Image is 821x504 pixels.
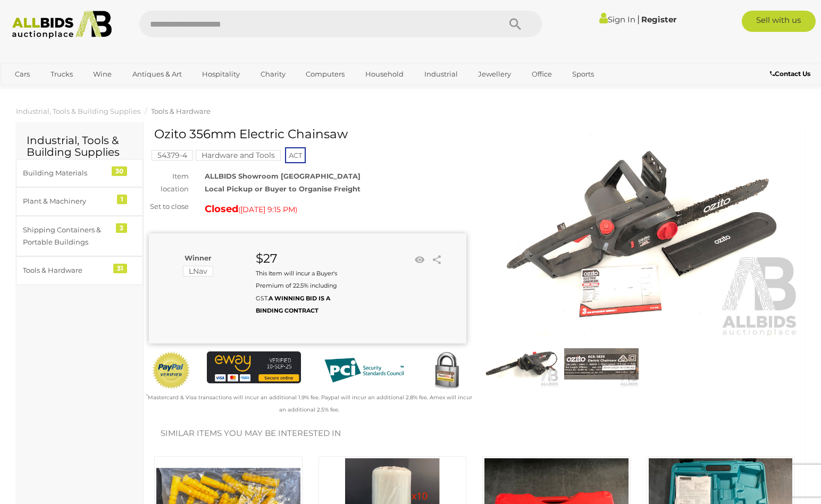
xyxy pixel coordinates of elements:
li: Watch this item [412,252,428,268]
img: PCI DSS compliant [317,351,411,389]
strong: Closed [205,203,238,215]
strong: $27 [256,251,278,266]
span: | [637,13,640,25]
div: Shipping Containers & Portable Buildings [23,224,111,249]
img: Allbids.com.au [6,11,118,39]
a: Industrial [417,65,465,83]
a: Register [641,14,676,24]
a: Tools & Hardware 31 [16,256,143,284]
h2: Industrial, Tools & Building Supplies [27,135,132,158]
a: [GEOGRAPHIC_DATA] [8,83,97,100]
strong: ALLBIDS Showroom [GEOGRAPHIC_DATA] [205,172,361,180]
strong: Local Pickup or Buyer to Organise Freight [205,184,361,193]
img: Ozito 356mm Electric Chainsaw [564,340,638,388]
a: Wine [86,65,119,83]
div: Tools & Hardware [23,264,111,276]
div: Set to close [141,200,197,213]
small: This Item will incur a Buyer's Premium of 22.5% including GST. [256,270,337,314]
span: [DATE] 9:15 PM [240,205,295,214]
mark: Hardware and Tools [196,150,281,161]
a: 54379-4 [152,151,193,159]
mark: 54379-4 [152,150,193,161]
div: Item location [141,170,197,195]
small: Mastercard & Visa transactions will incur an additional 1.9% fee. Paypal will incur an additional... [146,394,472,413]
h2: Similar items you may be interested in [161,429,788,438]
a: Shipping Containers & Portable Buildings 3 [16,216,143,257]
span: ACT [285,147,306,163]
a: Cars [8,65,37,83]
a: Industrial, Tools & Building Supplies [16,107,140,115]
mark: LNav [183,266,213,276]
a: Plant & Machinery 1 [16,187,143,215]
a: Hardware and Tools [196,151,281,159]
a: Sports [565,65,601,83]
a: Computers [299,65,351,83]
a: Hospitality [195,65,247,83]
b: Contact Us [770,70,810,78]
a: Sign In [599,14,635,24]
img: Official PayPal Seal [152,351,191,389]
button: Search [489,11,542,37]
a: Contact Us [770,68,813,80]
a: Building Materials 30 [16,159,143,187]
img: Ozito 356mm Electric Chainsaw [482,133,800,338]
img: Secured by Rapid SSL [427,351,466,391]
a: Sell with us [742,11,816,32]
a: Office [525,65,559,83]
b: Winner [185,254,212,262]
div: Building Materials [23,167,111,179]
a: Antiques & Art [125,65,189,83]
b: A WINNING BID IS A BINDING CONTRACT [256,295,330,314]
div: 30 [112,166,127,176]
a: Jewellery [471,65,518,83]
a: Tools & Hardware [151,107,211,115]
img: eWAY Payment Gateway [207,351,301,383]
div: 3 [116,223,127,233]
div: Plant & Machinery [23,195,111,207]
img: Ozito 356mm Electric Chainsaw [485,340,559,388]
div: 1 [117,195,127,204]
a: Charity [254,65,292,83]
a: Household [358,65,410,83]
div: 31 [113,264,127,273]
span: ( ) [238,205,297,214]
h1: Ozito 356mm Electric Chainsaw [154,128,464,141]
a: Trucks [44,65,80,83]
